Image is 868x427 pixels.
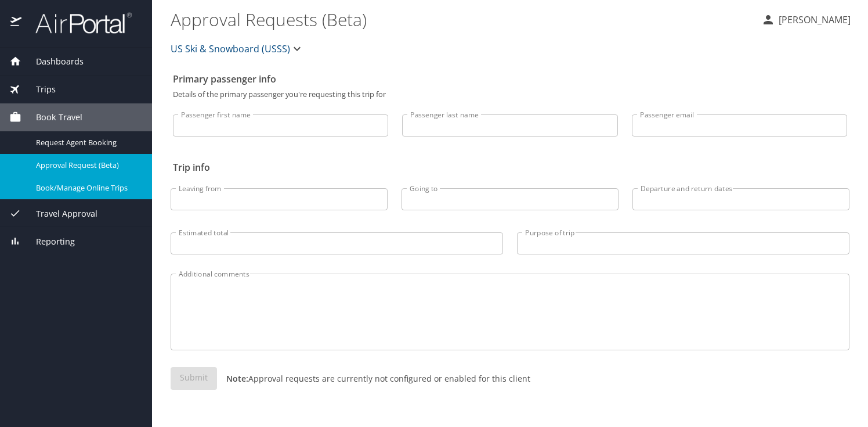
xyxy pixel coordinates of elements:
span: US Ski & Snowboard (USSS) [171,41,290,57]
span: Travel Approval [21,207,97,220]
h1: Approval Requests (Beta) [171,1,752,37]
strong: Note: [226,373,248,384]
h2: Primary passenger info [173,70,847,88]
span: Request Agent Booking [36,137,138,148]
span: Trips [21,83,56,96]
p: [PERSON_NAME] [775,13,851,27]
button: US Ski & Snowboard (USSS) [166,37,309,60]
p: Approval requests are currently not configured or enabled for this client [217,372,530,385]
img: icon-airportal.png [10,12,23,34]
h2: Trip info [173,158,847,177]
span: Approval Request (Beta) [36,160,138,171]
span: Dashboards [21,55,84,68]
span: Book/Manage Online Trips [36,182,138,193]
button: [PERSON_NAME] [757,9,855,30]
img: airportal-logo.png [23,12,132,34]
span: Reporting [21,235,75,248]
p: Details of the primary passenger you're requesting this trip for [173,91,847,98]
span: Book Travel [21,111,82,124]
